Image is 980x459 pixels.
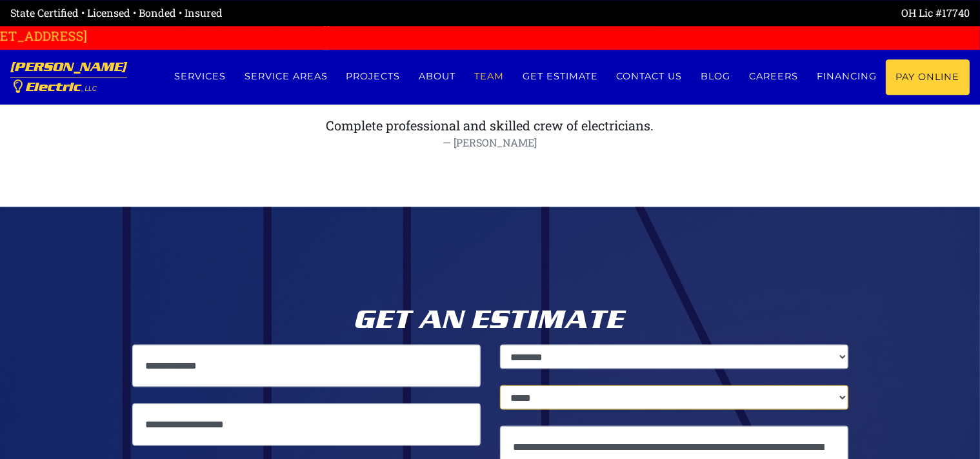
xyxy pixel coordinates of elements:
a: Contact us [607,59,692,94]
a: Services [165,59,235,94]
a: About [410,59,465,94]
a: [PERSON_NAME] Electric, LLC [10,50,127,105]
div: OH Lic #17740 [490,5,970,21]
a: Pay Online [886,59,970,95]
a: Team [465,59,514,94]
a: Get estimate [513,59,607,94]
a: Careers [740,59,808,94]
div: Complete professional and skilled crew of electricians. [157,115,823,134]
span: , LLC [81,85,97,92]
a: Projects [337,59,410,94]
div: [PERSON_NAME] [157,134,823,150]
div: State Certified • Licensed • Bonded • Insured [10,5,490,21]
a: Blog [692,59,740,94]
a: Service Areas [235,59,337,94]
h2: Get an Estimate [132,303,848,334]
a: Financing [807,59,886,94]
